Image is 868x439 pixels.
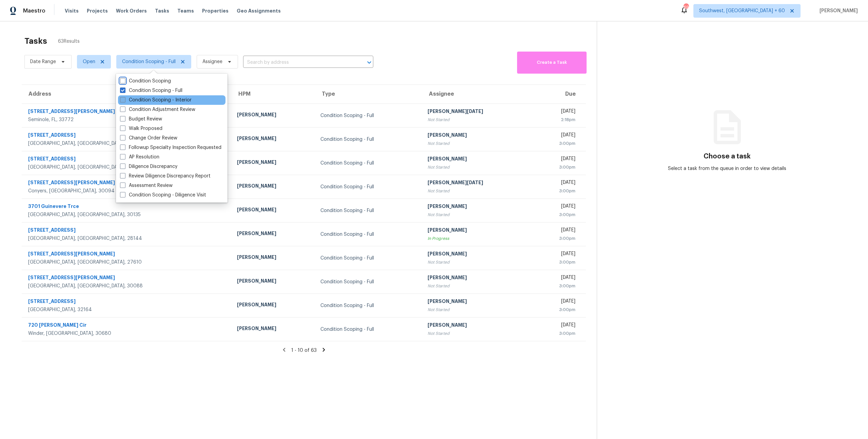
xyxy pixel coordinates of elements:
div: Condition Scoping - Full [320,136,417,143]
div: Not Started [428,330,527,337]
div: [PERSON_NAME] [428,132,527,140]
div: [PERSON_NAME] [237,206,310,215]
div: 3:00pm [538,188,575,194]
label: Change Order Review [120,135,177,141]
div: [DATE] [538,155,575,164]
div: [DATE] [538,179,575,188]
div: [PERSON_NAME] [237,135,310,144]
label: Condition Scoping [120,78,171,84]
div: [GEOGRAPHIC_DATA], [GEOGRAPHIC_DATA], 30157 [28,140,226,147]
div: 3:00pm [538,283,575,289]
div: [STREET_ADDRESS] [28,227,226,235]
div: [PERSON_NAME] [237,230,310,238]
span: Southwest, [GEOGRAPHIC_DATA] + 60 [699,7,785,14]
div: 3:00pm [538,235,575,242]
span: Condition Scoping - Full [122,58,176,65]
label: Followup Specialty Inspection Requested [120,144,221,151]
div: [GEOGRAPHIC_DATA], 32164 [28,306,226,313]
div: Condition Scoping - Full [320,302,417,309]
div: [PERSON_NAME] [237,254,310,262]
button: Create a Task [517,52,587,74]
div: 697 [684,4,688,11]
div: [PERSON_NAME][DATE] [428,108,527,116]
div: [PERSON_NAME] [428,250,527,259]
div: 2:18pm [538,116,575,123]
div: [DATE] [538,250,575,259]
div: [GEOGRAPHIC_DATA], [GEOGRAPHIC_DATA], 28144 [28,235,226,242]
label: Condition Scoping - Diligence Visit [120,192,206,198]
div: [PERSON_NAME] [237,301,310,310]
div: Conyers, [GEOGRAPHIC_DATA], 30094 [28,188,226,194]
div: [PERSON_NAME][DATE] [428,179,527,188]
span: Date Range [30,58,56,65]
label: Condition Adjustment Review [120,106,195,113]
label: Condition Scoping - Interior [120,97,192,103]
div: [PERSON_NAME] [428,227,527,235]
div: Winder, [GEOGRAPHIC_DATA], 30680 [28,330,226,337]
div: [PERSON_NAME] [428,274,527,283]
div: [PERSON_NAME] [237,278,310,286]
div: Not Started [428,259,527,266]
h2: Tasks [24,38,47,44]
div: 720 [PERSON_NAME] Cir [28,322,226,330]
h3: Choose a task [704,153,751,160]
th: Due [532,85,586,104]
div: [PERSON_NAME] [428,298,527,306]
div: [DATE] [538,108,575,116]
label: Condition Scoping - Full [120,87,182,94]
div: [STREET_ADDRESS][PERSON_NAME] [28,274,226,283]
div: Condition Scoping - Full [320,231,417,238]
div: [DATE] [538,298,575,306]
div: [DATE] [538,274,575,283]
div: Condition Scoping - Full [320,326,417,333]
div: [STREET_ADDRESS] [28,155,226,164]
div: Not Started [428,306,527,313]
div: Condition Scoping - Full [320,207,417,214]
div: [STREET_ADDRESS] [28,298,226,306]
div: 3:00pm [538,211,575,218]
span: Create a Task [520,59,583,66]
div: Not Started [428,140,527,147]
div: Not Started [428,188,527,194]
div: Select a task from the queue in order to view details [662,165,792,172]
div: [PERSON_NAME] [237,159,310,167]
div: Not Started [428,164,527,171]
div: [DATE] [538,203,575,211]
div: Not Started [428,283,527,289]
span: Teams [177,7,194,14]
div: In Progress [428,235,527,242]
label: AP Resolution [120,154,159,160]
div: Condition Scoping - Full [320,279,417,285]
th: Assignee [422,85,532,104]
label: Diligence Discrepancy [120,163,177,170]
div: [STREET_ADDRESS][PERSON_NAME] [28,179,226,188]
input: Search by address [243,57,354,68]
div: [STREET_ADDRESS][PERSON_NAME] [28,250,226,259]
th: Type [315,85,422,104]
span: Open [83,58,95,65]
span: Maestro [23,7,45,14]
div: [PERSON_NAME] [428,203,527,211]
div: 3701 Guinevere Trce [28,203,226,211]
div: 3:00pm [538,164,575,171]
span: Visits [65,7,79,14]
div: 3:00pm [538,330,575,337]
span: 63 Results [58,38,80,45]
div: [GEOGRAPHIC_DATA], [GEOGRAPHIC_DATA], 27610 [28,259,226,266]
th: HPM [232,85,315,104]
span: [PERSON_NAME] [817,7,858,14]
div: 3:00pm [538,140,575,147]
div: Seminole, FL, 33772 [28,116,226,123]
span: Work Orders [116,7,147,14]
div: 3:00pm [538,259,575,266]
span: Geo Assignments [237,7,281,14]
span: 1 - 10 of 63 [291,348,317,353]
div: Condition Scoping - Full [320,160,417,167]
div: [PERSON_NAME] [237,111,310,120]
div: [GEOGRAPHIC_DATA], [GEOGRAPHIC_DATA], 30135 [28,211,226,218]
label: Review Diligence Discrepancy Report [120,173,211,179]
button: Open [364,58,374,67]
div: [DATE] [538,227,575,235]
div: 3:00pm [538,306,575,313]
span: Properties [202,7,229,14]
